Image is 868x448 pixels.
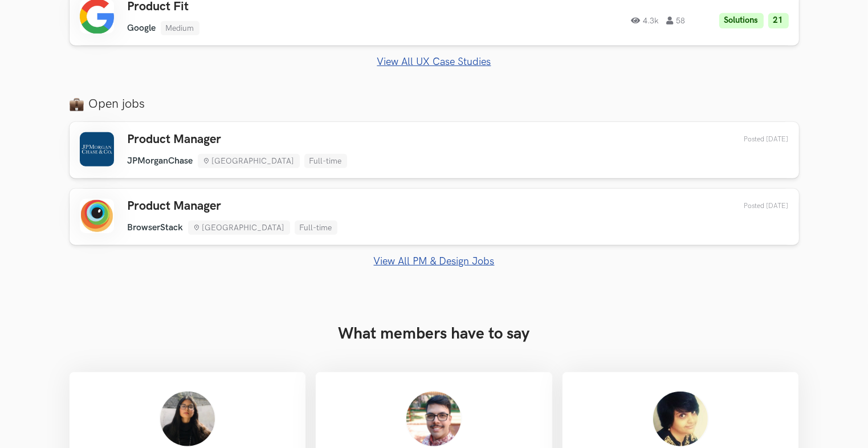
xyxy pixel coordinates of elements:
div: 20th Sep [718,135,789,144]
h3: What members have to say [70,324,799,344]
li: [GEOGRAPHIC_DATA] [198,154,300,168]
span: 58 [667,17,686,25]
a: Product Manager BrowserStack [GEOGRAPHIC_DATA] Full-time Posted [DATE] [70,189,799,245]
a: View All PM & Design Jobs [70,255,799,267]
li: [GEOGRAPHIC_DATA] [188,221,290,235]
div: 20th Sep [718,202,789,210]
h3: Product Manager [128,132,347,147]
li: Google [128,23,156,34]
img: Rashmi Bharath [652,390,709,447]
img: Girish Unde [405,390,462,447]
li: Medium [161,21,199,35]
img: Hrittika [159,390,216,447]
img: briefcase_emoji.png [70,97,84,111]
li: JPMorganChase [128,156,193,166]
a: Product Manager JPMorganChase [GEOGRAPHIC_DATA] Full-time Posted [DATE] [70,122,799,178]
a: View All UX Case Studies [70,56,799,68]
li: Full-time [295,221,337,235]
li: Solutions [719,13,764,28]
span: 4.3k [631,17,659,25]
h3: Product Manager [128,199,337,214]
li: 21 [768,13,789,28]
li: Full-time [304,154,347,168]
label: Open jobs [70,96,799,112]
li: BrowserStack [128,222,184,233]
